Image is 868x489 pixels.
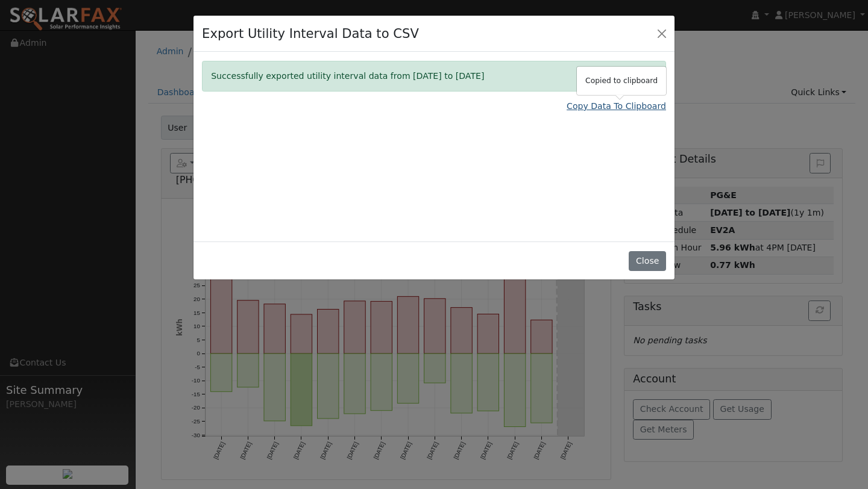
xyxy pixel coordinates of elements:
button: Close [653,25,670,42]
a: Copy Data To Clipboard [567,100,666,113]
button: Close [629,251,665,272]
div: Successfully exported utility interval data from [DATE] to [DATE] [202,61,666,92]
div: Copied to clipboard [577,67,666,95]
h4: Export Utility Interval Data to CSV [202,24,419,43]
button: Close [640,61,665,91]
